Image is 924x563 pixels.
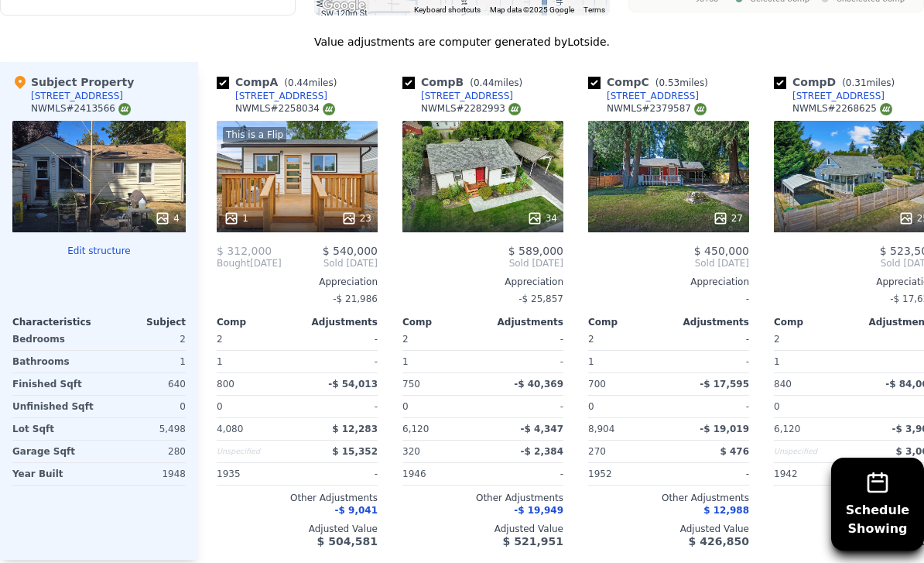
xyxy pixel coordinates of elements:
[588,257,749,269] span: Sold [DATE]
[300,463,378,485] div: -
[217,441,294,462] div: Unspecified
[102,373,186,395] div: 640
[774,401,780,412] span: 0
[217,90,327,102] a: [STREET_ADDRESS]
[12,351,96,372] div: Bathrooms
[12,463,96,485] div: Year Built
[486,463,563,485] div: -
[414,5,481,15] button: Keyboard shortcuts
[217,257,282,269] div: [DATE]
[297,316,378,328] div: Adjustments
[514,505,563,516] span: -$ 19,949
[421,102,521,115] div: NWMLS # 2282993
[588,276,749,288] div: Appreciation
[483,316,563,328] div: Adjustments
[12,373,96,395] div: Finished Sqft
[12,245,186,257] button: Edit structure
[508,245,563,257] span: $ 589,000
[217,379,234,390] span: 800
[583,5,605,14] a: Terms
[774,379,792,390] span: 840
[223,127,286,142] div: This is a Flip
[508,103,521,115] img: NWMLS Logo
[341,211,371,226] div: 23
[486,328,563,350] div: -
[490,5,574,14] span: Map data ©2025 Google
[300,328,378,350] div: -
[402,316,483,328] div: Comp
[402,424,429,434] span: 6,120
[694,103,707,115] img: NWMLS Logo
[323,103,335,115] img: NWMLS Logo
[720,446,749,457] span: $ 476
[672,463,749,485] div: -
[235,102,335,115] div: NWMLS # 2258034
[217,424,243,434] span: 4,080
[588,446,606,457] span: 270
[518,294,563,304] span: -$ 25,857
[332,446,378,457] span: $ 15,352
[713,211,743,226] div: 27
[31,102,131,115] div: NWMLS # 2413566
[669,316,749,328] div: Adjustments
[588,90,699,102] a: [STREET_ADDRESS]
[774,90,885,102] a: [STREET_ADDRESS]
[217,276,378,288] div: Appreciation
[12,328,96,350] div: Bedrooms
[700,379,749,390] span: -$ 17,595
[217,257,250,269] span: Bought
[217,351,294,372] div: 1
[328,379,378,390] span: -$ 54,013
[774,74,901,90] div: Comp D
[774,424,800,434] span: 6,120
[102,463,186,485] div: 1948
[464,77,529,88] span: ( miles)
[335,505,378,516] span: -$ 9,041
[694,245,749,257] span: $ 450,000
[588,351,666,372] div: 1
[659,77,679,88] span: 0.53
[217,463,294,485] div: 1935
[333,294,378,304] span: -$ 21,986
[402,90,513,102] a: [STREET_ADDRESS]
[792,90,885,102] div: [STREET_ADDRESS]
[217,523,378,535] div: Adjusted Value
[118,103,131,115] img: NWMLS Logo
[31,90,123,102] div: [STREET_ADDRESS]
[588,523,749,535] div: Adjusted Value
[300,351,378,372] div: -
[12,316,99,328] div: Characteristics
[689,535,749,548] span: $ 426,850
[317,535,378,548] span: $ 504,581
[99,316,186,328] div: Subject
[703,505,749,516] span: $ 12,988
[102,418,186,440] div: 5,498
[102,351,186,372] div: 1
[12,396,96,417] div: Unfinished Sqft
[323,245,378,257] span: $ 540,000
[588,492,749,504] div: Other Adjustments
[588,463,666,485] div: 1952
[514,379,563,390] span: -$ 40,369
[278,77,343,88] span: ( miles)
[672,328,749,350] div: -
[774,351,851,372] div: 1
[486,396,563,417] div: -
[102,441,186,462] div: 280
[217,316,297,328] div: Comp
[588,401,594,412] span: 0
[217,401,223,412] span: 0
[217,74,343,90] div: Comp A
[12,441,96,462] div: Garage Sqft
[836,77,901,88] span: ( miles)
[155,211,180,226] div: 4
[402,401,409,412] span: 0
[503,535,563,548] span: $ 521,951
[282,257,378,269] span: Sold [DATE]
[402,257,563,269] span: Sold [DATE]
[402,379,420,390] span: 750
[774,463,851,485] div: 1942
[588,316,669,328] div: Comp
[588,334,594,345] span: 2
[402,276,563,288] div: Appreciation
